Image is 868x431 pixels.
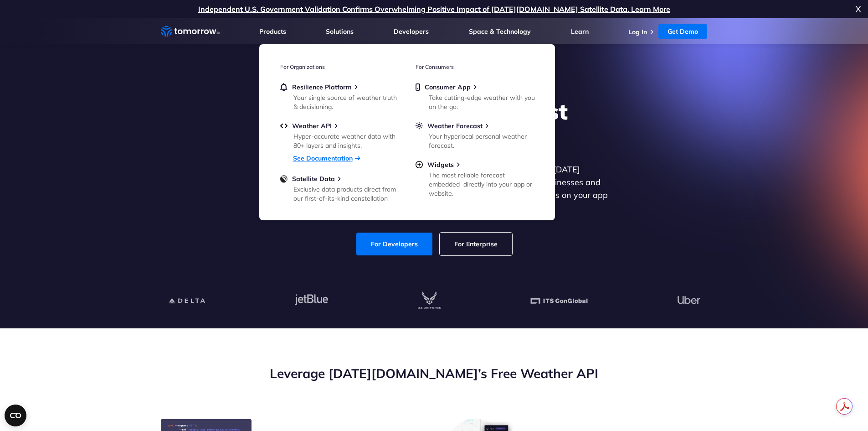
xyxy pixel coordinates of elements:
[280,122,288,130] img: api.svg
[280,63,399,70] h3: For Organizations
[161,365,708,382] h2: Leverage [DATE][DOMAIN_NAME]’s Free Weather API
[425,83,471,91] span: Consumer App
[280,122,399,148] a: Weather APIHyper-accurate weather data with 80+ layers and insights.
[292,83,352,91] span: Resilience Platform
[280,83,288,91] img: bell.svg
[293,93,400,111] div: Your single source of weather truth & decisioning.
[198,5,670,14] a: Independent U.S. Government Validation Confirms Overwhelming Positive Impact of [DATE][DOMAIN_NAM...
[429,93,535,111] div: Take cutting-edge weather with you on the go.
[469,27,531,36] a: Space & Technology
[416,161,534,196] a: WidgetsThe most reliable forecast embedded directly into your app or website.
[5,405,26,426] button: Open CMP widget
[280,175,399,201] a: Satellite DataExclusive data products direct from our first-of-its-kind constellation
[416,83,534,109] a: Consumer AppTake cutting-edge weather with you on the go.
[571,27,589,36] a: Learn
[427,161,454,169] span: Widgets
[440,233,512,255] a: For Enterprise
[628,28,647,36] a: Log In
[293,154,353,162] a: See Documentation
[394,27,429,36] a: Developers
[429,171,535,198] div: The most reliable forecast embedded directly into your app or website.
[161,25,220,38] a: Home link
[292,175,335,183] span: Satellite Data
[356,233,432,255] a: For Developers
[258,98,610,152] h1: Explore the World’s Best Weather API
[259,27,286,36] a: Products
[280,83,399,109] a: Resilience PlatformYour single source of weather truth & decisioning.
[658,24,707,39] a: Get Demo
[280,175,288,183] img: satellite-data-menu.png
[258,163,610,214] p: Get reliable and precise weather data through our free API. Count on [DATE][DOMAIN_NAME] for quic...
[416,122,423,130] img: sun.svg
[293,185,400,203] div: Exclusive data products direct from our first-of-its-kind constellation
[416,161,423,169] img: plus-circle.svg
[416,83,420,91] img: mobile.svg
[292,122,332,130] span: Weather API
[429,132,535,150] div: Your hyperlocal personal weather forecast.
[293,132,400,150] div: Hyper-accurate weather data with 80+ layers and insights.
[416,63,534,70] h3: For Consumers
[326,27,354,36] a: Solutions
[416,122,534,148] a: Weather ForecastYour hyperlocal personal weather forecast.
[427,122,483,130] span: Weather Forecast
